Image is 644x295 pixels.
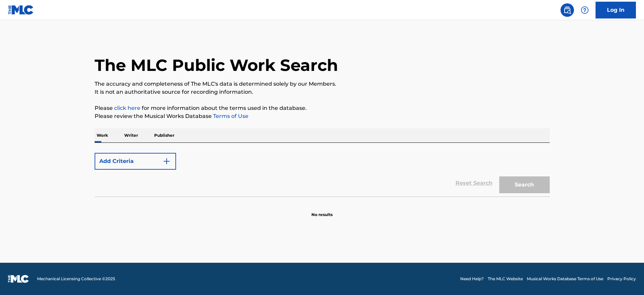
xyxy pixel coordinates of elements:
p: No results [311,204,333,218]
a: The MLC Website [488,276,523,282]
a: Public Search [561,3,574,17]
img: search [563,6,571,14]
p: Writer [122,128,140,142]
p: Publisher [152,128,176,142]
img: logo [8,275,29,283]
a: Privacy Policy [607,276,636,282]
img: help [581,6,589,14]
p: It is not an authoritative source for recording information. [95,88,550,96]
h1: The MLC Public Work Search [95,55,338,75]
button: Add Criteria [95,153,176,170]
div: Help [578,3,591,17]
img: 9d2ae6d4665cec9f34b9.svg [163,157,171,165]
img: MLC Logo [8,5,34,15]
form: Search Form [95,150,550,197]
p: Please review the Musical Works Database [95,112,550,120]
a: Terms of Use [212,113,248,119]
p: The accuracy and completeness of The MLC's data is determined solely by our Members. [95,80,550,88]
p: Please for more information about the terms used in the database. [95,104,550,112]
a: Need Help? [460,276,484,282]
iframe: Chat Widget [610,263,644,295]
span: Mechanical Licensing Collective © 2025 [37,276,115,282]
a: click here [114,105,140,111]
p: Work [95,128,110,142]
a: Musical Works Database Terms of Use [527,276,603,282]
a: Log In [596,2,636,18]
